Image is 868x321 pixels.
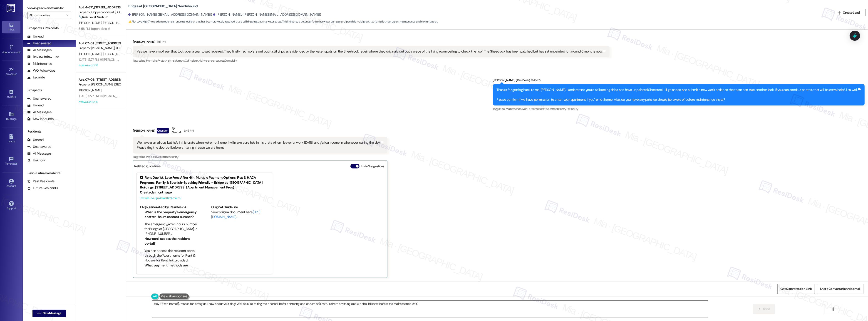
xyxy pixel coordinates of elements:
[211,210,260,219] a: [URL][DOMAIN_NAME]…
[198,59,224,63] span: Maintenance request ,
[27,75,45,80] div: Escalate
[171,126,181,135] div: Neutral
[2,66,20,78] a: Site Visit •
[224,59,237,63] span: Complaint
[27,144,51,149] div: Unanswered
[144,210,198,220] li: What is the property's emergency or after-hours contact number?
[79,21,103,25] span: [PERSON_NAME]
[27,138,44,142] div: Unread
[29,12,64,19] input: All communities
[27,68,55,73] div: WO Follow-ups
[79,15,108,19] strong: 🔧 Risk Level: Medium
[546,107,566,111] span: Apartment entry ,
[777,284,815,294] button: Get Conversation Link
[140,175,269,190] div: Rent Due 1st, Late Fees After 4th, Multiple Payment Options, Flex & HACA Programs, Family & Spani...
[522,107,546,111] span: Work order request ,
[211,210,270,220] div: View original document here
[128,12,212,17] div: [PERSON_NAME]. ([EMAIL_ADDRESS][DOMAIN_NAME])
[78,63,121,68] div: Archived on [DATE]
[2,21,20,33] a: Inbox
[32,310,66,317] button: New Message
[185,59,198,63] span: Ceiling leak ,
[23,88,76,93] div: Prospects
[128,4,198,9] b: Bridge at [GEOGRAPHIC_DATA]: New Inbound
[27,48,52,53] div: All Messages
[78,99,121,105] div: Archived on [DATE]
[2,200,20,212] a: Support
[16,94,16,98] span: •
[158,155,178,159] span: Apartment entry
[133,153,387,160] div: Tagged as:
[166,59,176,63] span: High risk ,
[79,5,121,10] div: Apt. 4~671, [STREET_ADDRESS]
[838,11,841,15] i: 
[23,26,76,30] div: Prospects + Residents
[144,236,198,246] li: How can I access the resident portal?
[2,110,20,123] a: Buildings
[493,78,865,84] div: [PERSON_NAME] (ResiDesk)
[27,96,51,101] div: Unanswered
[530,78,541,83] div: 3:45 PM
[2,177,20,190] a: Account
[211,205,238,209] b: Original Guideline
[183,128,194,133] div: 5:43 PM
[42,311,61,316] span: New Message
[176,59,185,63] span: Urgent ,
[566,107,578,111] span: Pet policy
[780,286,812,291] span: Get Conversation Link
[144,222,198,236] li: The emergency/after-hours number for Bridge at [GEOGRAPHIC_DATA] is [PHONE_NUMBER].
[27,151,52,156] div: All Messages
[27,186,58,191] div: Future Residents
[140,205,187,209] b: FAQs generated by ResiDesk AI
[103,52,125,56] span: [PERSON_NAME]
[27,179,55,184] div: Past Residents
[79,46,121,50] div: Property: [PERSON_NAME][GEOGRAPHIC_DATA] Townhomes
[506,107,521,111] span: Maintenance ,
[79,41,121,46] div: Apt. 07~01, [STREET_ADDRESS][PERSON_NAME]
[27,103,44,108] div: Unread
[133,126,387,137] div: [PERSON_NAME]
[213,12,321,17] div: [PERSON_NAME]. ([PERSON_NAME][EMAIL_ADDRESS][DOMAIN_NAME])
[17,161,18,165] span: •
[831,307,835,311] i: 
[134,164,161,171] div: Related guidelines
[27,55,59,59] div: Review follow-ups
[27,61,52,66] div: Maintenance
[79,10,121,15] div: Property: Copperwoods at [GEOGRAPHIC_DATA]
[128,19,438,24] span: : The resident reports an ongoing roof leak that has been previously 'repaired' but is still drip...
[156,39,166,44] div: 3:13 PM
[27,34,44,39] div: Unread
[79,88,101,92] span: [PERSON_NAME]
[79,94,267,98] div: [DATE] 12:27 PM: Hi [PERSON_NAME], how are you? This is a friendly reminder that your rent is due...
[16,72,17,75] span: •
[133,57,610,64] div: Tagged as:
[133,39,610,46] div: [PERSON_NAME]
[37,311,41,315] i: 
[137,140,380,150] div: We have a small dog, but he's in his crate when we're not home. I will make sure he's in his crat...
[2,88,20,100] a: Insights •
[843,10,860,15] span: Create Lead
[20,50,21,53] span: •
[140,190,269,195] div: Created a month ago
[23,171,76,176] div: Past + Future Residents
[79,77,121,82] div: Apt. 07~06, [STREET_ADDRESS][PERSON_NAME]
[79,82,121,87] div: Property: [PERSON_NAME][GEOGRAPHIC_DATA] Townhomes
[144,248,198,263] li: You can access the resident portal through the 'Apartments for Rent & Houses for Rent' link provi...
[758,307,761,311] i: 
[7,4,16,12] img: ResiDesk Logo
[27,110,52,115] div: All Messages
[820,286,861,291] span: Share Conversation via email
[137,49,602,54] div: Yes we have a roof leak that took over a year to get repaired. They finally had roofers out but i...
[79,52,103,56] span: [PERSON_NAME]
[103,21,125,25] span: [PERSON_NAME]
[79,27,110,31] div: 6:58 PM: I appreciate it!
[763,307,770,311] span: Send
[146,59,166,63] span: Plumbing/water ,
[66,13,69,17] i: 
[27,41,51,46] div: Unanswered
[497,88,858,102] div: Thanks for getting back to me, [PERSON_NAME]. I understand you're still seeing drips and have unp...
[817,284,863,294] button: Share Conversation via email
[146,155,158,159] span: Pet policy ,
[27,117,54,121] div: New Inbounds
[23,129,76,134] div: Residents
